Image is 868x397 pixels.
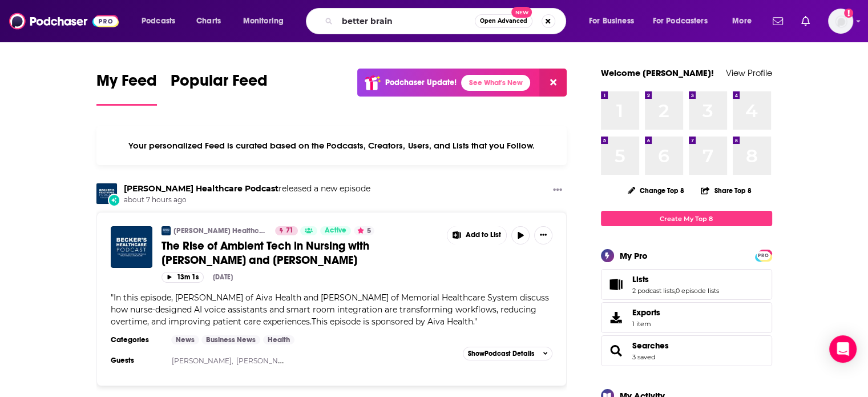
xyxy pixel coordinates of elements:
[337,12,475,30] input: Search podcasts, credits, & more...
[620,250,648,261] div: My Pro
[134,12,190,30] button: open menu
[189,12,228,30] a: Charts
[828,9,853,34] img: User Profile
[675,287,676,295] span: ,
[96,71,157,106] a: My Feed
[534,226,552,244] button: Show More Button
[111,335,162,344] h3: Categories
[173,226,268,235] a: [PERSON_NAME] Healthcare Podcast
[632,307,660,318] span: Exports
[124,183,278,194] a: Becker’s Healthcare Podcast
[632,287,675,295] a: 2 podcast lists
[632,274,719,284] a: Lists
[844,9,853,18] svg: Add a profile image
[548,183,567,198] button: Show More Button
[108,194,120,206] div: New Episode
[162,272,204,283] button: 13m 1s
[172,356,233,365] a: [PERSON_NAME],
[605,276,628,292] a: Lists
[466,231,501,239] span: Add to List
[320,226,351,235] a: Active
[605,310,628,326] span: Exports
[124,183,370,194] h3: released a new episode
[162,226,171,235] img: Becker’s Healthcare Podcast
[111,292,549,327] span: In this episode, [PERSON_NAME] of Aiva Health and [PERSON_NAME] of Memorial Healthcare System dis...
[601,302,772,333] a: Exports
[768,11,788,31] a: Show notifications dropdown
[385,78,457,87] p: Podchaser Update!
[171,71,268,97] span: Popular Feed
[162,239,369,267] span: The Rise of Ambient Tech in Nursing with [PERSON_NAME] and [PERSON_NAME]
[201,335,260,344] a: Business News
[632,274,649,284] span: Lists
[263,335,294,344] a: Health
[757,251,770,259] a: PRO
[111,292,549,327] span: " "
[653,13,708,29] span: For Podcasters
[601,335,772,366] span: Searches
[632,353,655,361] a: 3 saved
[468,350,534,358] span: Show Podcast Details
[275,226,298,235] a: 71
[511,7,532,18] span: New
[632,320,660,328] span: 1 item
[645,12,724,30] button: open menu
[243,13,284,29] span: Monitoring
[475,14,532,28] button: Open AdvancedNew
[447,226,507,244] button: Show More Button
[96,183,117,204] img: Becker’s Healthcare Podcast
[605,343,628,359] a: Searches
[317,8,577,34] div: Search podcasts, credits, & more...
[236,356,296,365] a: [PERSON_NAME]
[96,71,157,97] span: My Feed
[111,226,152,268] img: The Rise of Ambient Tech in Nursing with Kathleen Maki-Harmon and Jesus Diaz
[621,183,692,198] button: Change Top 8
[96,126,567,165] div: Your personalized Feed is curated based on the Podcasts, Creators, Users, and Lists that you Follow.
[196,13,221,29] span: Charts
[286,225,293,236] span: 71
[797,11,814,31] a: Show notifications dropdown
[732,13,752,29] span: More
[213,273,233,281] div: [DATE]
[757,251,770,260] span: PRO
[724,12,766,30] button: open menu
[171,335,199,344] a: News
[461,75,530,91] a: See What's New
[828,9,853,34] button: Show profile menu
[162,239,439,267] a: The Rise of Ambient Tech in Nursing with [PERSON_NAME] and [PERSON_NAME]
[632,340,669,351] a: Searches
[700,179,752,202] button: Share Top 8
[480,18,527,24] span: Open Advanced
[829,335,857,363] div: Open Intercom Messenger
[726,67,772,78] a: View Profile
[463,347,553,360] button: ShowPodcast Details
[325,225,346,236] span: Active
[601,67,714,78] a: Welcome [PERSON_NAME]!
[9,10,119,32] img: Podchaser - Follow, Share and Rate Podcasts
[828,9,853,34] span: Logged in as notablypr2
[354,226,374,235] button: 5
[111,356,162,365] h3: Guests
[589,13,634,29] span: For Business
[676,287,719,295] a: 0 episode lists
[171,71,268,106] a: Popular Feed
[235,12,298,30] button: open menu
[124,195,370,205] span: about 7 hours ago
[581,12,648,30] button: open menu
[601,211,772,226] a: Create My Top 8
[601,269,772,300] span: Lists
[142,13,175,29] span: Podcasts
